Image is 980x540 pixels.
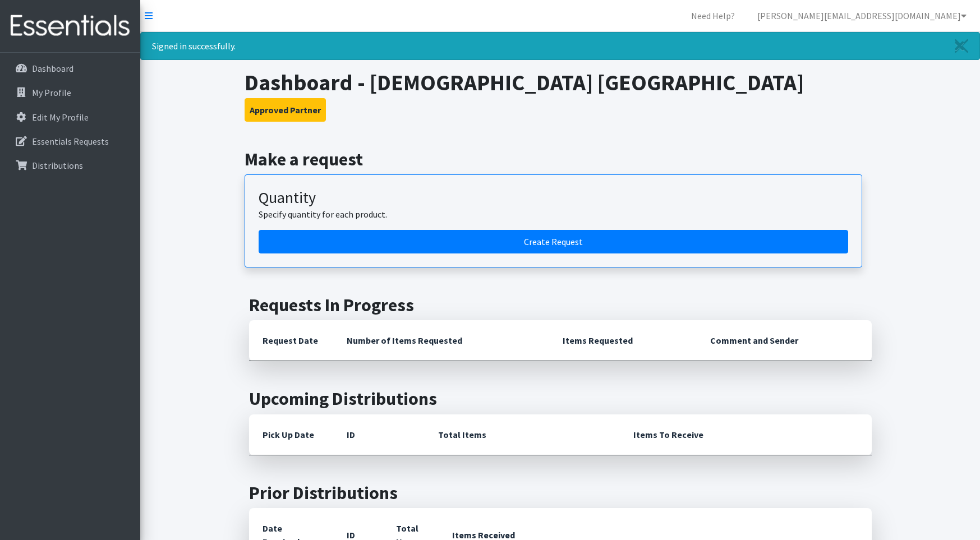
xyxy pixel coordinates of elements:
h1: Dashboard - [DEMOGRAPHIC_DATA] [GEOGRAPHIC_DATA] [245,69,876,96]
th: Comment and Sender [697,320,871,361]
img: HumanEssentials [4,7,136,45]
h2: Upcoming Distributions [249,388,872,409]
button: Approved Partner [245,98,326,122]
th: ID [333,414,425,455]
p: Edit My Profile [32,112,89,123]
a: Distributions [4,154,136,177]
th: Pick Up Date [249,414,333,455]
div: Signed in successfully. [140,32,980,60]
a: Need Help? [682,4,744,27]
th: Items To Receive [620,414,872,455]
h3: Quantity [259,188,848,207]
th: Request Date [249,320,333,361]
p: My Profile [32,87,71,98]
p: Specify quantity for each product. [259,207,848,221]
a: Create a request by quantity [259,230,848,253]
p: Dashboard [32,63,73,74]
th: Total Items [425,414,620,455]
a: My Profile [4,81,136,104]
th: Items Requested [549,320,697,361]
a: Dashboard [4,57,136,80]
h2: Requests In Progress [249,294,872,316]
p: Essentials Requests [32,136,109,147]
h2: Prior Distributions [249,482,872,504]
p: Distributions [32,160,83,171]
a: Close [944,33,979,59]
th: Number of Items Requested [333,320,550,361]
a: Edit My Profile [4,106,136,128]
h2: Make a request [245,149,876,170]
a: [PERSON_NAME][EMAIL_ADDRESS][DOMAIN_NAME] [748,4,976,27]
a: Essentials Requests [4,130,136,153]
